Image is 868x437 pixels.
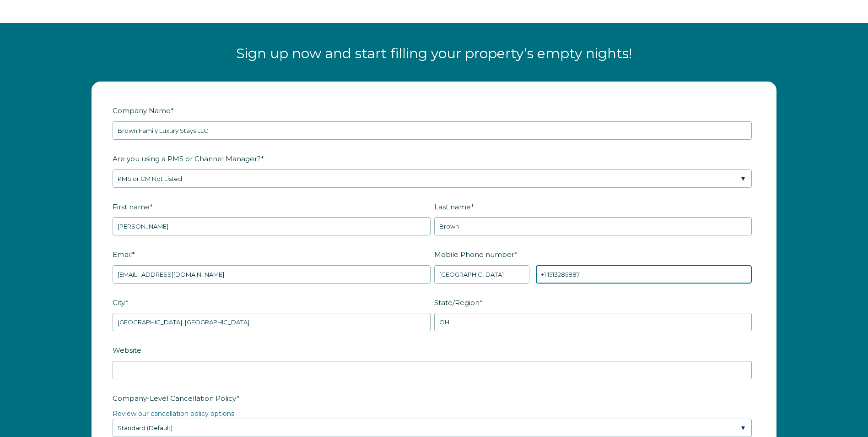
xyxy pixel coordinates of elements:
[113,410,234,418] a: Review our cancellation policy options
[113,104,171,118] span: Company Name
[434,295,480,310] span: State/Region
[434,200,471,214] span: Last name
[113,200,150,214] span: First name
[434,247,514,262] span: Mobile Phone number
[113,295,125,310] span: City
[113,247,132,262] span: Email
[113,152,261,166] span: Are you using a PMS or Channel Manager?
[236,45,632,62] span: Sign up now and start filling your property’s empty nights!
[113,391,237,405] span: Company-Level Cancellation Policy
[113,343,141,357] span: Website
